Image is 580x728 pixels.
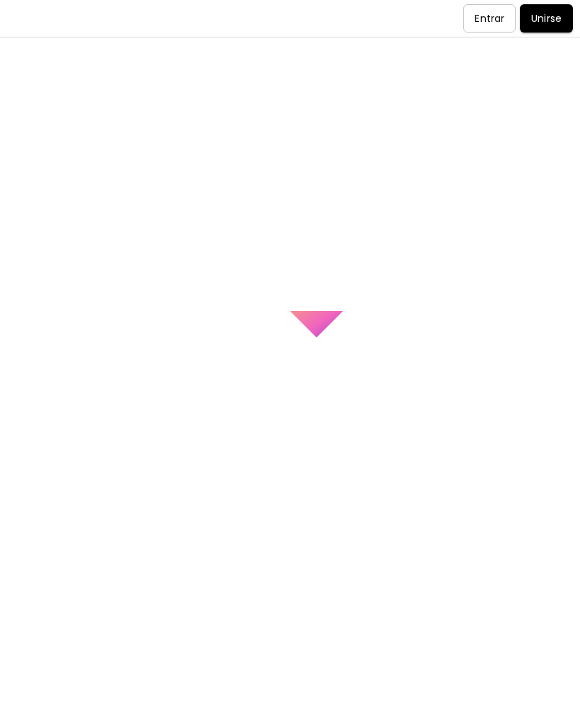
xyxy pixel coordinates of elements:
p: Entrar [475,11,504,26]
p: Unirse [531,11,562,26]
button: Unirse [520,4,573,33]
button: Entrar [463,4,516,33]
